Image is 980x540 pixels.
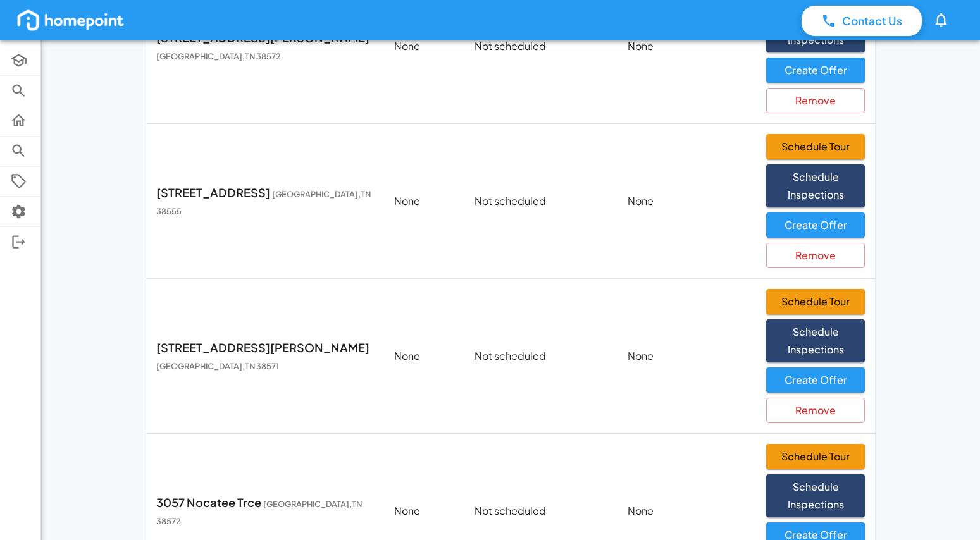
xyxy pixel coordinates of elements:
[766,243,865,268] button: Remove
[766,474,865,517] button: Schedule Inspections
[394,194,454,209] p: None
[474,504,607,519] p: Not scheduled
[474,194,607,209] p: Not scheduled
[156,51,281,61] span: [GEOGRAPHIC_DATA] , TN 38572
[394,349,454,364] p: None
[766,289,865,314] button: Schedule Tour
[156,184,374,219] p: [STREET_ADDRESS]
[766,398,865,423] button: Remove
[394,504,454,519] p: None
[628,349,746,364] p: None
[766,319,865,362] button: Schedule Inspections
[394,39,454,54] p: None
[628,39,746,54] p: None
[628,504,746,519] p: None
[156,29,374,64] p: [STREET_ADDRESS][PERSON_NAME]
[766,88,865,113] button: Remove
[474,349,607,364] p: Not scheduled
[156,339,374,374] p: [STREET_ADDRESS][PERSON_NAME]
[766,58,865,83] button: Create Offer
[474,39,607,54] p: Not scheduled
[766,367,865,393] button: Create Offer
[766,164,865,207] button: Schedule Inspections
[628,194,746,209] p: None
[156,494,374,529] p: 3057 Nocatee Trce
[766,212,865,238] button: Create Offer
[842,13,902,29] p: Contact Us
[766,134,865,159] button: Schedule Tour
[156,361,279,371] span: [GEOGRAPHIC_DATA] , TN 38571
[766,444,865,469] button: Schedule Tour
[15,8,126,33] img: homepoint_logo_white.png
